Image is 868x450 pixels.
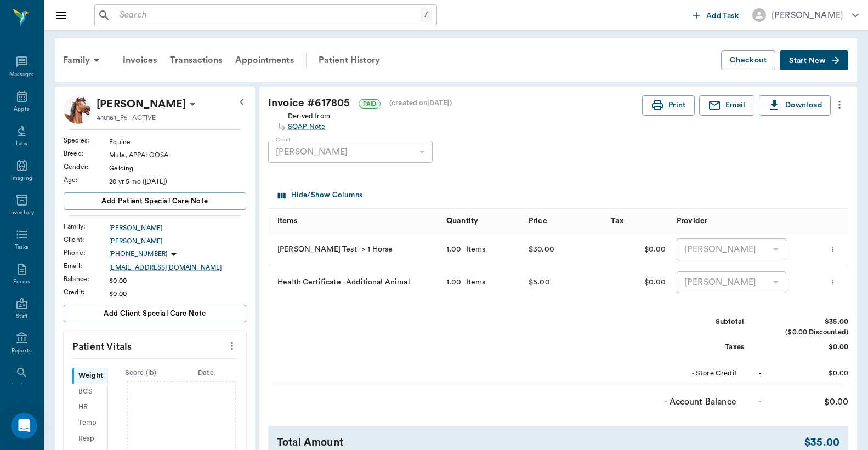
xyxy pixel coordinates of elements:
[64,274,109,284] div: Balance :
[605,208,671,233] div: Tax
[109,176,246,186] div: 20 yr 5 mo ([DATE])
[50,4,72,26] button: Close drawer
[64,221,109,231] div: Family :
[359,100,380,108] span: PAID
[446,206,478,236] div: Quantity
[268,266,441,299] div: Health Certificate - Additional Animal
[9,71,35,79] div: Messages
[759,95,831,116] button: Download
[766,327,848,338] div: ($0.00 Discounted)
[605,233,671,266] div: $0.00
[420,8,432,22] div: /
[13,278,30,286] div: Forms
[671,208,812,233] div: Provider
[766,342,848,352] div: $0.00
[288,122,330,132] a: SOAP Note
[446,244,462,255] div: 1.00
[104,307,206,320] span: Add client Special Care Note
[605,266,671,299] div: $0.00
[268,95,642,111] div: Invoice # 617805
[11,413,37,439] div: Open Intercom Messenger
[759,368,762,379] div: -
[655,368,737,379] div: - Store Credit
[108,368,173,378] div: Score ( lb )
[277,206,297,236] div: Items
[268,208,441,233] div: Items
[662,342,744,352] div: Taxes
[529,206,547,236] div: Price
[766,368,848,379] div: $0.00
[109,263,246,272] a: [EMAIL_ADDRESS][DOMAIN_NAME]
[163,47,229,73] a: Transactions
[109,163,246,173] div: Gelding
[744,5,867,25] button: [PERSON_NAME]
[268,233,441,266] div: [PERSON_NAME] Test - > 1 Horse
[12,347,32,355] div: Reports
[462,277,486,288] div: Items
[12,381,31,390] div: Lookup
[64,248,109,258] div: Phone :
[101,195,208,207] span: Add patient Special Care Note
[109,223,246,233] a: [PERSON_NAME]
[288,109,330,132] div: Derived from
[15,243,29,252] div: Tasks
[826,273,839,292] button: more
[72,415,107,431] div: Temp
[766,395,848,408] div: $0.00
[441,208,523,233] div: Quantity
[97,95,186,113] p: [PERSON_NAME]
[780,50,848,71] button: Start New
[826,240,839,259] button: more
[766,317,848,327] div: $35.00
[115,8,420,23] input: Search
[16,140,27,148] div: Labs
[446,277,462,288] div: 1.00
[389,98,452,109] div: (created on [DATE] )
[9,209,34,217] div: Inventory
[64,331,246,358] p: Patient Vitals
[677,238,786,260] div: [PERSON_NAME]
[72,384,107,400] div: BCS
[721,50,775,71] button: Checkout
[14,105,29,113] div: Appts
[64,149,109,158] div: Breed :
[275,187,365,204] button: Select columns
[611,206,623,236] div: Tax
[56,47,110,73] div: Family
[654,395,736,408] div: - Account Balance
[689,5,744,25] button: Add Task
[64,95,92,124] img: Profile Image
[116,47,163,73] a: Invoices
[109,150,246,160] div: Mule, APPALOOSA
[771,9,843,22] div: [PERSON_NAME]
[312,47,387,73] a: Patient History
[677,206,707,236] div: Provider
[529,274,550,290] div: $5.00
[11,174,32,183] div: Imaging
[72,368,107,384] div: Weight
[109,137,246,147] div: Equine
[529,241,554,258] div: $30.00
[64,175,109,185] div: Age :
[97,95,186,113] div: CLYDE HARRIS
[276,136,291,144] label: Client
[64,287,109,297] div: Credit :
[662,317,744,327] div: Subtotal
[699,95,754,116] button: Email
[173,368,239,378] div: Date
[64,305,246,322] button: Add client Special Care Note
[831,95,848,114] button: more
[229,47,300,73] a: Appointments
[64,135,109,145] div: Species :
[64,235,109,244] div: Client :
[64,162,109,172] div: Gender :
[72,431,107,447] div: Resp
[462,244,486,255] div: Items
[642,95,695,116] button: Print
[109,289,246,299] div: $0.00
